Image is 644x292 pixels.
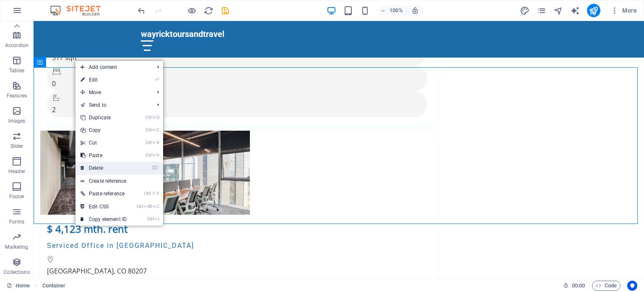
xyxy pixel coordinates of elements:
p: Marketing [5,244,28,250]
a: Send to [75,99,151,111]
button: Usercentrics [627,281,637,291]
i: Ctrl [144,191,151,196]
span: Code [596,281,617,291]
i: Pages (Ctrl+Alt+S) [537,6,546,16]
p: Slider [10,143,23,150]
span: 00 00 [572,281,585,291]
nav: breadcrumb [42,281,66,291]
i: Ctrl [137,204,143,209]
p: Accordion [5,42,29,49]
i: Ctrl [145,127,152,133]
i: Undo: Delete elements (Ctrl+Z) [137,6,146,16]
i: Navigator [553,6,563,16]
a: CtrlDDuplicate [75,111,132,124]
i: Ctrl [145,115,152,120]
span: : [578,282,579,289]
button: 100% [377,5,407,16]
i: V [156,191,159,196]
i: Design (Ctrl+Alt+Y) [520,6,530,16]
i: ⌦ [152,165,159,171]
span: More [610,6,637,15]
button: More [607,4,640,17]
i: ⏎ [155,77,159,82]
a: CtrlICopy element ID [75,213,132,226]
a: CtrlXCut [75,137,132,149]
i: Reload page [204,6,213,16]
i: C [153,127,159,133]
p: Forms [9,218,24,225]
i: V [153,153,159,158]
span: Click to select. Double-click to edit [42,281,66,291]
a: ⌦Delete [75,162,132,174]
button: design [520,5,530,16]
a: CtrlVPaste [75,149,132,162]
button: navigator [553,5,563,16]
i: Alt [144,204,152,209]
button: pages [537,5,547,16]
i: C [153,204,159,209]
a: Create reference [75,175,163,187]
i: Save (Ctrl+S) [221,6,230,16]
button: save [220,5,230,16]
a: CtrlCCopy [75,124,132,137]
i: Ctrl [145,153,152,158]
p: Collections [4,269,29,276]
button: undo [136,5,146,16]
button: reload [203,5,213,16]
p: Tables [9,67,24,74]
p: Features [7,92,27,99]
button: Code [592,281,621,291]
i: I [155,216,159,222]
i: Publish [589,6,598,16]
i: On resize automatically adjust zoom level to fit chosen device. [411,7,419,14]
i: D [153,115,159,120]
a: Ctrl⇧VPaste reference [75,187,132,200]
i: Ctrl [145,140,152,145]
i: AI Writer [570,6,580,16]
i: ⇧ [152,191,156,196]
i: Ctrl [147,216,154,222]
span: Add content [75,61,151,74]
a: CtrlAltCEdit CSS [75,200,132,213]
a: ⏎Edit [75,74,132,86]
img: Editor Logo [48,5,111,16]
p: Header [8,168,25,175]
p: Images [8,118,26,124]
button: publish [587,4,600,17]
h6: Session time [563,281,585,291]
p: Footer [9,193,24,200]
button: text_generator [570,5,580,16]
i: X [153,140,159,145]
button: Click here to leave preview mode and continue editing [187,5,197,16]
a: Click to cancel selection. Double-click to open Pages [7,281,30,291]
h6: 100% [390,5,403,16]
span: Move [75,86,151,99]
